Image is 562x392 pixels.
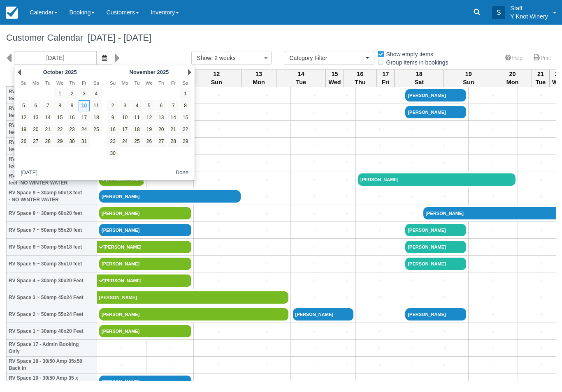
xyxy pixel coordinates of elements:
[156,136,167,147] a: 27
[7,121,97,138] th: RV Space 13 ~ 30amp 50x20 feet - NO WINTER WATER
[65,69,77,75] span: 2025
[405,224,466,236] a: [PERSON_NAME]
[340,142,353,150] a: +
[97,274,192,287] a: [PERSON_NAME]
[293,142,336,150] a: +
[358,293,401,302] a: +
[131,100,142,111] a: 4
[405,293,418,302] a: +
[146,80,153,85] span: Wednesday
[7,256,97,272] th: RV Space 5 ~ 30amp 35x10 feet
[99,207,191,219] a: [PERSON_NAME]
[340,175,353,184] a: +
[6,7,18,19] img: checkfront-main-nav-mini-logo.png
[192,69,241,87] th: 12 Sun
[510,4,548,12] p: Staff
[7,323,97,340] th: RV Space 1 ~ 30amp 40x20 Feet
[245,226,288,235] a: +
[405,378,418,386] a: +
[196,108,241,117] a: +
[42,124,53,135] a: 21
[529,52,556,64] a: Print
[245,159,288,167] a: +
[245,142,288,150] a: +
[293,243,336,251] a: +
[131,112,142,123] a: 11
[245,277,288,285] a: +
[180,100,191,111] a: 8
[423,142,466,150] a: +
[93,80,99,85] span: Saturday
[405,192,418,201] a: +
[107,148,118,159] a: 30
[54,88,65,99] a: 1
[471,277,516,285] a: +
[54,124,65,135] a: 22
[172,168,192,178] button: Done
[423,159,466,167] a: +
[471,327,516,336] a: +
[54,100,65,111] a: 8
[134,80,139,85] span: Tuesday
[510,12,548,21] p: Y Knot Winery
[245,175,288,184] a: +
[358,226,401,235] a: +
[99,224,191,236] a: [PERSON_NAME]
[358,260,401,268] a: +
[377,69,395,87] th: 17 Fri
[119,124,130,135] a: 17
[107,136,118,147] a: 23
[358,327,401,336] a: +
[7,272,97,289] th: RV Space 4 ~ 30amp 30x20 Feet
[423,344,466,353] a: +
[358,361,401,369] a: +
[276,69,326,87] th: 14 Tue
[471,344,516,353] a: +
[99,376,191,388] a: [PERSON_NAME]
[405,361,418,369] a: +
[471,108,516,117] a: +
[423,327,466,336] a: +
[156,124,167,135] a: 20
[6,33,556,43] h1: Customer Calendar
[196,91,241,100] a: +
[289,54,364,62] span: Category Filter
[340,243,353,251] a: +
[293,378,336,386] a: +
[79,88,90,99] a: 3
[405,277,418,285] a: +
[69,80,75,85] span: Thursday
[293,361,336,369] a: +
[42,100,53,111] a: 7
[471,310,516,319] a: +
[471,293,516,302] a: +
[423,361,466,369] a: +
[471,378,516,386] a: +
[340,209,353,218] a: +
[99,190,241,203] a: [PERSON_NAME]
[340,192,353,201] a: +
[144,112,155,123] a: 12
[171,80,176,85] span: Friday
[245,260,288,268] a: +
[188,69,191,76] a: Next
[293,327,336,336] a: +
[405,327,418,336] a: +
[66,100,77,111] a: 9
[7,171,97,188] th: RV Space 10 ~ 50amp 50x20 feet -NO WINTER WATER
[245,91,288,100] a: +
[158,80,164,85] span: Thursday
[107,100,118,111] a: 2
[293,209,336,218] a: +
[471,260,516,268] a: +
[30,136,41,147] a: 27
[444,69,493,87] th: 19 Sun
[54,136,65,147] a: 29
[471,142,516,150] a: +
[293,192,336,201] a: +
[293,293,336,302] a: +
[377,48,439,60] label: Show empty items
[471,226,516,235] a: +
[99,344,144,353] a: +
[245,344,288,353] a: +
